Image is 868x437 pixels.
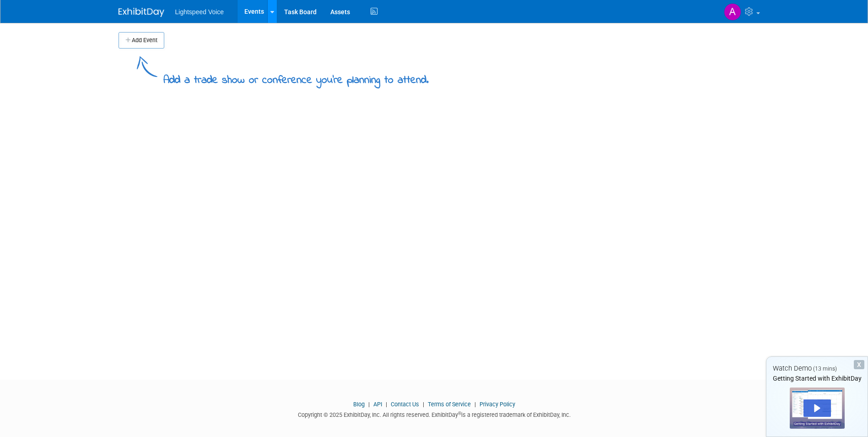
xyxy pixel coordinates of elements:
[353,401,365,408] a: Blog
[391,401,419,408] a: Contact Us
[383,401,389,408] span: |
[119,32,164,49] button: Add Event
[766,374,868,383] div: Getting Started with ExhibitDay
[366,401,372,408] span: |
[163,66,429,88] div: Add a trade show or conference you're planning to attend.
[373,401,382,408] a: API
[854,360,864,369] div: Dismiss
[175,8,224,16] span: Lightspeed Voice
[458,411,461,416] sup: ®
[472,401,478,408] span: |
[813,366,837,372] span: (13 mins)
[766,364,868,373] div: Watch Demo
[428,401,471,408] a: Terms of Service
[724,3,741,21] img: Aaron Spaulding
[803,399,831,417] div: Play
[119,8,164,17] img: ExhibitDay
[480,401,515,408] a: Privacy Policy
[421,401,426,408] span: |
